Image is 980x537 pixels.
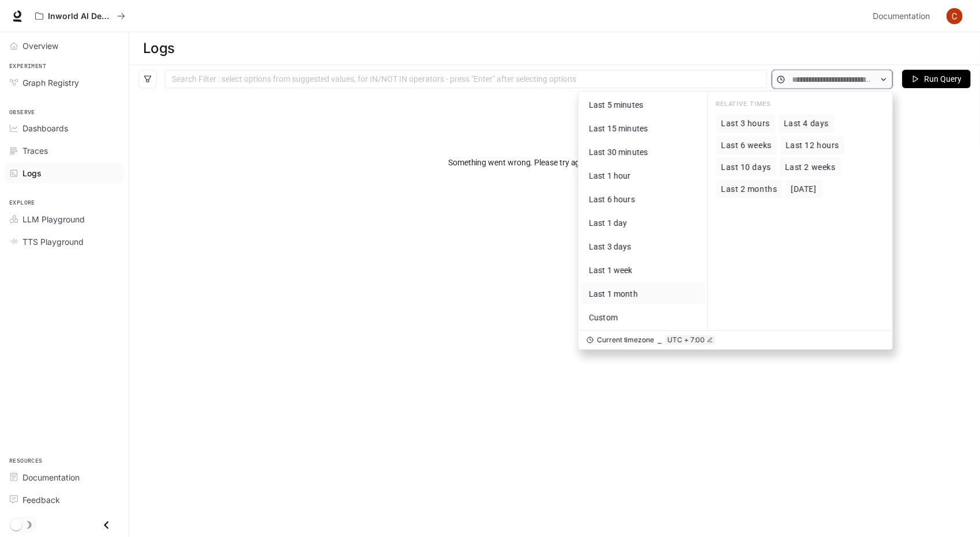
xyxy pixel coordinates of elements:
[784,119,829,128] span: Last 4 days
[589,171,631,180] span: Last 1 hour
[721,162,771,172] span: Last 10 days
[581,307,705,328] button: Custom
[873,9,930,24] span: Documentation
[22,40,58,52] span: Overview
[581,283,705,304] button: Last 1 month
[589,218,627,228] span: Last 1 day
[589,266,633,275] span: Last 1 week
[22,145,48,157] span: Traces
[947,8,963,24] img: User avatar
[5,141,124,161] a: Traces
[786,141,839,150] span: Last 12 hours
[5,490,124,510] a: Feedback
[5,36,124,56] a: Overview
[22,494,60,506] span: Feedback
[581,236,705,257] button: Last 3 days
[581,118,705,139] button: Last 15 minutes
[589,100,643,109] span: Last 5 minutes
[716,136,777,154] button: Last 6 weeks
[581,165,705,186] button: Last 1 hour
[667,335,705,345] span: UTC + 7:00
[5,209,124,229] a: LLM Playground
[581,141,705,162] button: Last 30 minutes
[665,335,715,345] button: UTC + 7:00
[93,513,119,537] button: Close drawer
[924,73,962,85] span: Run Query
[5,467,124,487] a: Documentation
[5,163,124,183] a: Logs
[785,162,836,172] span: Last 2 weeks
[10,518,22,531] span: Dark mode toggle
[786,180,821,198] button: [DATE]
[589,124,648,133] span: Last 15 minutes
[721,184,777,194] span: Last 2 months
[716,99,884,114] div: RELATIVE TIMES
[581,94,705,115] button: Last 5 minutes
[144,75,152,83] span: filter
[581,212,705,233] button: Last 1 day
[22,167,42,179] span: Logs
[716,180,782,198] button: Last 2 months
[868,5,938,28] a: Documentation
[22,77,79,89] span: Graph Registry
[716,114,775,133] button: Last 3 hours
[22,122,68,134] span: Dashboards
[143,37,175,60] h1: Logs
[589,289,638,298] span: Last 1 month
[589,195,635,204] span: Last 6 hours
[721,119,770,128] span: Last 3 hours
[22,471,80,483] span: Documentation
[779,114,834,133] button: Last 4 days
[581,259,705,281] button: Last 1 week
[780,136,844,154] button: Last 12 hours
[589,148,648,157] span: Last 30 minutes
[589,242,632,251] span: Last 3 days
[721,141,772,150] span: Last 6 weeks
[589,313,618,322] span: Custom
[581,188,705,210] button: Last 6 hours
[658,335,662,345] div: ⎯
[716,158,776,176] button: Last 10 days
[48,12,112,21] p: Inworld AI Demos
[30,5,130,28] button: All workspaces
[22,213,85,225] span: LLM Playground
[780,158,841,176] button: Last 2 weeks
[138,70,157,88] button: filter
[772,89,834,100] article: Refreshed 2 sec ago
[5,73,124,93] a: Graph Registry
[597,335,654,345] span: Current timezone
[5,232,124,252] a: TTS Playground
[5,118,124,138] a: Dashboards
[902,70,971,88] button: Run Query
[791,184,816,194] span: [DATE]
[943,5,966,28] button: User avatar
[448,156,661,169] span: Something went wrong. Please try again or contact support.
[22,236,84,248] span: TTS Playground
